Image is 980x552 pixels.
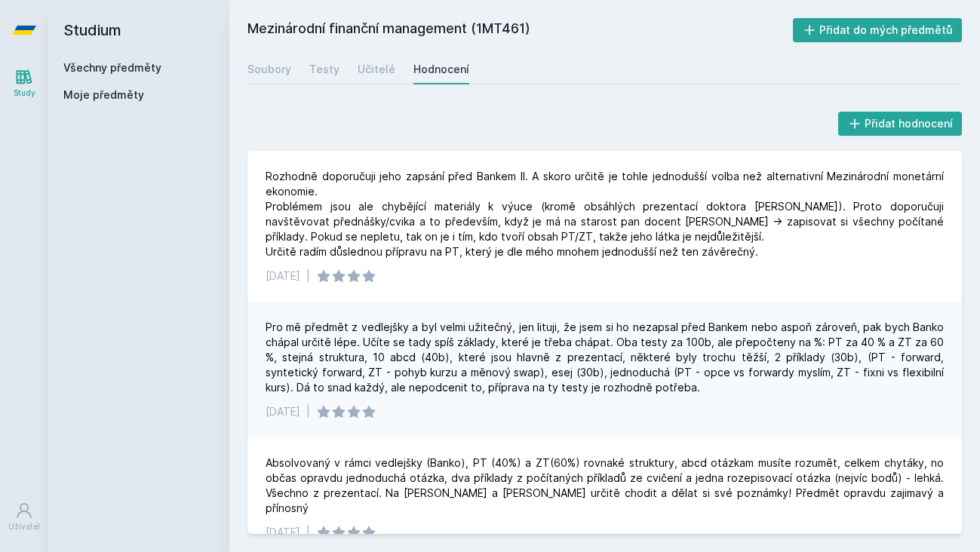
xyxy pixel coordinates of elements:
[413,54,469,84] a: Hodnocení
[266,525,300,540] div: [DATE]
[63,87,144,103] span: Moje předměty
[63,61,161,74] a: Všechny předměty
[247,62,291,77] div: Soubory
[247,54,291,84] a: Soubory
[266,455,944,516] div: Absolvovaný v rámci vedlejšky (Banko), PT (40%) a ZT(60%) rovnaké struktury, abcd otázkam musíte ...
[358,62,395,77] div: Učitelé
[266,404,300,419] div: [DATE]
[838,112,963,136] button: Přidat hodnocení
[306,268,310,284] div: |
[3,494,45,540] a: Uživatel
[306,525,310,540] div: |
[413,62,469,77] div: Hodnocení
[358,54,395,84] a: Učitelé
[306,404,310,419] div: |
[266,268,300,284] div: [DATE]
[3,60,45,106] a: Study
[266,320,944,395] div: Pro mě předmět z vedlejšky a byl velmi užitečný, jen lituji, že jsem si ho nezapsal před Bankem n...
[247,18,793,42] h2: Mezinárodní finanční management (1MT461)
[793,18,963,42] button: Přidat do mých předmětů
[14,87,35,99] div: Study
[309,54,339,84] a: Testy
[266,169,944,259] div: Rozhodně doporučuji jeho zapsání před Bankem II. A skoro určitě je tohle jednodušší volba než alt...
[8,521,40,532] div: Uživatel
[309,62,339,77] div: Testy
